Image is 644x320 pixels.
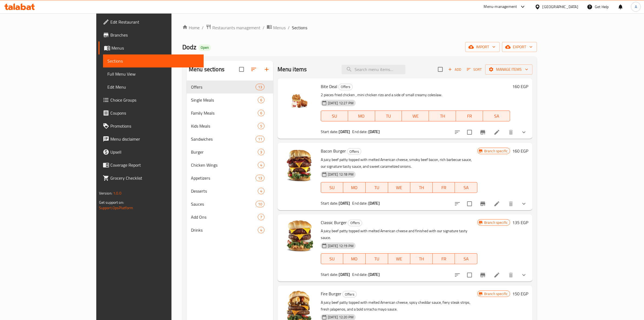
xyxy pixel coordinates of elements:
[456,111,483,121] button: FR
[464,127,475,138] span: Select to update
[463,65,485,74] span: Sort items
[412,255,431,263] span: TH
[321,111,348,121] button: SU
[191,97,258,103] span: Single Meals
[504,269,517,282] button: delete
[98,132,204,146] a: Menu disclaimer
[256,176,264,181] span: 13
[435,184,453,192] span: FR
[368,200,380,207] b: [DATE]
[435,255,453,263] span: FR
[326,315,356,320] span: [DATE] 12:20 PM
[482,291,510,296] span: Branch specific
[483,111,510,121] button: SA
[377,112,400,120] span: TU
[258,215,264,220] span: 7
[339,271,350,278] b: [DATE]
[343,291,356,298] span: Offers
[410,253,433,264] button: TH
[410,182,433,193] button: TH
[99,190,112,197] span: Version:
[521,201,527,207] svg: Show Choices
[191,162,258,168] span: Chicken Wings
[339,200,350,207] b: [DATE]
[352,128,368,135] span: End date:
[521,272,527,278] svg: Show Choices
[258,111,264,116] span: 6
[494,272,500,278] a: Edit menu item
[323,255,341,263] span: SU
[451,269,464,282] button: sort-choices
[512,83,528,90] h6: 160 EGP
[187,119,273,132] div: Kids Meals5
[368,184,386,192] span: TU
[504,126,517,139] button: delete
[512,290,528,298] h6: 150 EGP
[113,190,121,197] span: 1.0.0
[366,182,388,193] button: TU
[457,255,475,263] span: SA
[339,84,352,90] span: Offers
[504,197,517,210] button: delete
[212,24,260,31] span: Restaurants management
[543,4,578,10] div: [GEOGRAPHIC_DATA]
[348,220,362,226] div: Offers
[366,253,388,264] button: TU
[187,172,273,185] div: Appetizers13
[111,45,200,51] span: Menus
[343,253,366,264] button: MO
[465,65,483,74] button: Sort
[476,197,489,210] button: Branch-specific-item
[323,112,346,120] span: SU
[187,159,273,172] div: Chicken Wings4
[103,80,204,93] a: Edit Menu
[321,147,346,155] span: Bacon Burger
[191,227,258,233] span: Drinks
[187,78,273,239] nav: Menu sections
[352,200,368,207] span: End date:
[263,24,265,31] li: /
[635,4,637,10] span: A
[256,175,264,181] div: items
[517,269,530,282] button: show more
[282,83,316,117] img: Bite Deal
[521,129,527,135] svg: Show Choices
[494,129,500,135] a: Edit menu item
[191,214,258,220] span: Add Ons
[258,228,264,233] span: 4
[321,156,477,170] p: A juicy beef patty topped with melted American cheese, smoky beef bacon, rich barbecue sauce, our...
[187,106,273,119] div: Family Meals6
[278,65,307,73] h2: Menu items
[375,111,402,121] button: TU
[321,218,347,227] span: Classic Burger
[258,162,265,168] div: items
[187,80,273,93] div: Offers13
[321,128,338,135] span: Start date:
[451,126,464,139] button: sort-choices
[345,255,364,263] span: MO
[288,24,290,31] li: /
[404,112,427,120] span: WE
[187,132,273,146] div: Sandwiches11
[258,214,265,220] div: items
[256,202,264,207] span: 10
[457,184,475,192] span: SA
[258,189,264,194] span: 4
[98,119,204,132] a: Promotions
[99,199,124,206] span: Get support on:
[482,220,510,225] span: Branch specific
[402,111,429,121] button: WE
[326,243,356,248] span: [DATE] 12:19 PM
[429,111,456,121] button: TH
[103,67,204,80] a: Full Menu View
[191,188,258,194] span: Desserts
[321,82,337,90] span: Bite Deal
[506,44,533,50] span: export
[98,172,204,185] a: Grocery Checklist
[191,123,258,129] span: Kids Meals
[98,93,204,106] a: Choice Groups
[98,15,204,28] a: Edit Restaurant
[258,150,264,155] span: 3
[350,112,373,120] span: MO
[103,54,204,67] a: Sections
